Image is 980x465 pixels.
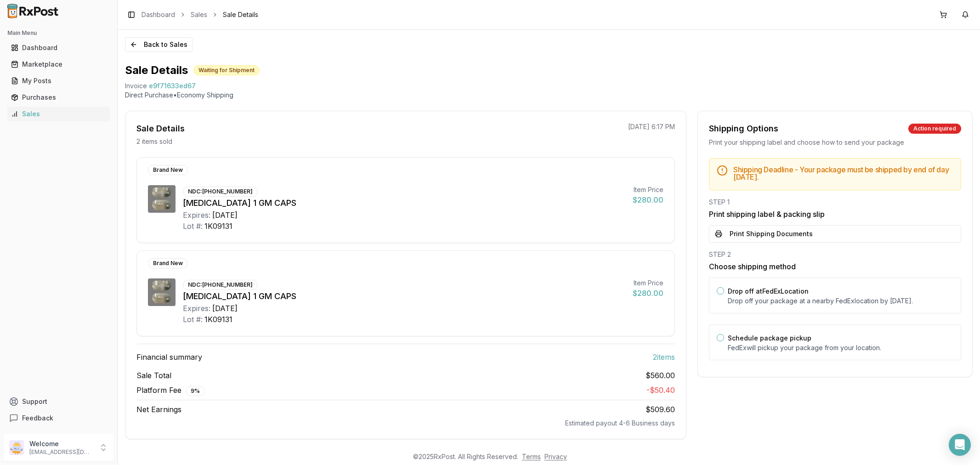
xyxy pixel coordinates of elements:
a: Purchases [7,89,110,106]
div: Marketplace [11,60,106,69]
a: Sales [191,10,207,19]
img: Vascepa 1 GM CAPS [148,278,176,306]
div: Waiting for Shipment [193,65,260,75]
span: Net Earnings [136,404,181,415]
img: User avatar [9,440,24,455]
div: Action required [908,124,961,134]
span: 2 item s [653,352,675,363]
button: My Posts [4,74,113,88]
a: Sales [7,106,110,122]
button: Back to Sales [125,37,193,52]
div: STEP 1 [709,198,961,207]
h5: Shipping Deadline - Your package must be shipped by end of day [DATE] . [733,166,953,181]
div: Lot #: [183,221,203,232]
div: Brand New [148,165,188,175]
h3: Choose shipping method [709,261,961,272]
span: e9f71633ed67 [149,81,196,91]
span: $560.00 [646,370,675,381]
button: Print Shipping Documents [709,225,961,243]
div: 9 % [186,386,205,396]
div: Shipping Options [709,122,778,135]
span: Platform Fee [136,385,205,396]
div: [DATE] [212,210,238,221]
a: My Posts [7,73,110,89]
label: Schedule package pickup [728,334,811,342]
button: Dashboard [4,40,113,55]
button: Purchases [4,90,113,105]
span: Sale Total [136,370,171,381]
div: Lot #: [183,314,203,325]
div: $280.00 [633,194,663,205]
div: Open Intercom Messenger [949,434,971,456]
p: Drop off your package at a nearby FedEx location by [DATE] . [728,296,953,306]
div: 1K09131 [204,314,232,325]
div: NDC: [PHONE_NUMBER] [183,187,258,197]
div: Sale Details [136,122,185,135]
label: Drop off at FedEx Location [728,287,809,295]
button: Feedback [4,410,113,426]
button: Support [4,393,113,410]
a: Privacy [544,453,567,460]
div: My Posts [11,76,106,85]
div: [DATE] [212,303,238,314]
p: Welcome [29,439,93,448]
p: [EMAIL_ADDRESS][DOMAIN_NAME] [29,448,93,456]
span: Financial summary [136,352,202,363]
button: Sales [4,107,113,121]
span: Feedback [22,414,53,423]
span: Sale Details [223,10,258,19]
span: - $50.40 [646,386,675,395]
h3: Print shipping label & packing slip [709,209,961,220]
div: Sales [11,109,106,119]
img: RxPost Logo [4,4,62,18]
div: STEP 2 [709,250,961,259]
div: [MEDICAL_DATA] 1 GM CAPS [183,290,625,303]
span: $509.60 [646,405,675,414]
a: Marketplace [7,56,110,73]
div: $280.00 [633,288,663,299]
h1: Sale Details [125,63,188,78]
a: Dashboard [7,40,110,56]
div: Expires: [183,210,210,221]
div: Expires: [183,303,210,314]
div: Purchases [11,93,106,102]
button: Marketplace [4,57,113,72]
img: Vascepa 1 GM CAPS [148,185,176,213]
div: Item Price [633,278,663,288]
div: Brand New [148,258,188,268]
div: 1K09131 [204,221,232,232]
div: Dashboard [11,43,106,52]
a: Terms [522,453,541,460]
div: Estimated payout 4-6 Business days [136,419,675,428]
div: Item Price [633,185,663,194]
div: [MEDICAL_DATA] 1 GM CAPS [183,197,625,210]
p: FedEx will pickup your package from your location. [728,343,953,352]
nav: breadcrumb [142,10,258,19]
h2: Main Menu [7,29,110,37]
a: Dashboard [142,10,175,19]
div: NDC: [PHONE_NUMBER] [183,280,258,290]
p: [DATE] 6:17 PM [628,122,675,131]
div: Print your shipping label and choose how to send your package [709,138,961,147]
p: 2 items sold [136,137,172,146]
p: Direct Purchase • Economy Shipping [125,91,973,100]
div: Invoice [125,81,147,91]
